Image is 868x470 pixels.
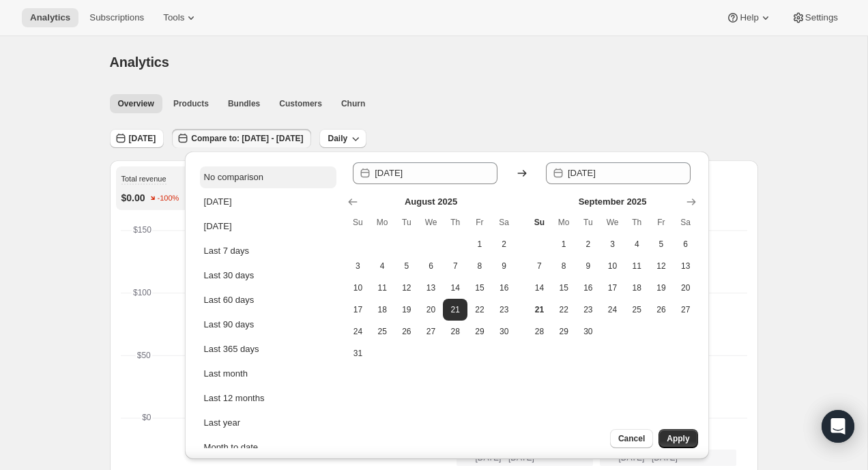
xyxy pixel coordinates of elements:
th: Tuesday [576,211,601,233]
span: 16 [581,282,595,293]
span: 19 [400,304,414,315]
span: 18 [375,304,389,315]
button: Thursday August 7 2025 [443,255,467,277]
button: Thursday September 25 2025 [624,299,649,321]
button: Compare to: [DATE] - [DATE] [172,129,311,148]
span: 16 [497,282,511,293]
th: Friday [649,211,674,233]
th: Thursday [624,211,649,233]
span: 3 [606,239,620,250]
button: Monday August 25 2025 [370,321,394,342]
button: Monday September 15 2025 [551,277,576,299]
span: Th [630,217,643,228]
span: 4 [375,261,389,271]
button: Tuesday September 30 2025 [576,321,601,342]
button: Tuesday September 23 2025 [576,299,601,321]
button: Last 30 days [200,265,336,287]
span: 9 [581,261,595,271]
button: Last 7 days [200,240,336,262]
div: Last month [204,367,248,381]
text: $100 [133,288,151,297]
button: Show next month, October 2025 [682,192,701,211]
span: 6 [679,239,693,250]
span: 2 [581,239,595,250]
button: Monday August 4 2025 [370,255,394,277]
button: Sunday August 31 2025 [346,342,371,364]
button: [DATE] [200,191,336,213]
button: Tuesday August 19 2025 [394,299,419,321]
span: 22 [473,304,487,315]
button: Show previous month, July 2025 [343,192,362,211]
th: Saturday [492,211,517,233]
span: 14 [533,282,547,293]
button: Friday August 29 2025 [467,321,492,342]
span: Churn [341,98,365,109]
button: Thursday September 18 2025 [624,277,649,299]
span: Subscriptions [89,12,144,23]
span: Customers [279,98,322,109]
span: 26 [654,304,668,315]
button: Sunday August 3 2025 [346,255,371,277]
span: Bundles [228,98,260,109]
button: Thursday September 11 2025 [624,255,649,277]
span: 24 [351,326,365,337]
span: Compare to: [DATE] - [DATE] [191,133,303,144]
span: 27 [424,326,438,337]
button: Wednesday September 17 2025 [601,277,625,299]
span: 5 [654,239,668,250]
span: Tu [400,217,414,228]
button: Monday August 18 2025 [370,299,394,321]
button: Wednesday August 27 2025 [419,321,444,342]
span: Sa [679,217,693,228]
span: 23 [581,304,595,315]
span: Tu [581,217,595,228]
span: 25 [375,326,389,337]
button: Saturday September 20 2025 [674,277,698,299]
span: Sa [497,217,511,228]
span: 29 [473,326,487,337]
button: Saturday September 13 2025 [674,255,698,277]
span: 8 [557,261,570,271]
span: Total revenue [121,175,167,183]
span: 30 [581,326,595,337]
div: Last 60 days [204,293,255,307]
span: 9 [497,261,511,271]
span: 18 [630,282,643,293]
div: [DATE] [204,195,232,209]
button: Thursday August 14 2025 [443,277,467,299]
span: 20 [424,304,438,315]
button: Friday September 26 2025 [649,299,674,321]
span: Fr [473,217,487,228]
button: Wednesday August 13 2025 [419,277,444,299]
button: Wednesday August 20 2025 [419,299,444,321]
button: Thursday August 28 2025 [443,321,467,342]
span: 17 [351,304,365,315]
span: We [424,217,438,228]
button: Daily [319,129,366,148]
button: Settings [783,8,846,27]
div: [DATE] [204,220,232,233]
button: [DATE] [110,129,164,148]
text: -100% [157,194,179,203]
button: Saturday September 6 2025 [674,233,698,255]
div: Month to date [204,441,259,454]
button: Friday August 15 2025 [467,277,492,299]
span: [DATE] [129,133,156,144]
span: 5 [400,261,414,271]
button: Wednesday September 24 2025 [601,299,625,321]
button: Sunday August 24 2025 [346,321,371,342]
div: Last 7 days [204,244,250,258]
button: Sunday August 17 2025 [346,299,371,321]
span: 15 [557,282,570,293]
span: 11 [375,282,389,293]
div: Last 90 days [204,318,255,332]
button: Tools [155,8,206,27]
span: 8 [473,261,487,271]
span: 10 [606,261,620,271]
span: 13 [679,261,693,271]
span: Analytics [30,12,70,23]
span: Su [533,217,547,228]
span: 20 [679,282,693,293]
span: Overview [118,98,154,109]
button: Saturday September 27 2025 [674,299,698,321]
